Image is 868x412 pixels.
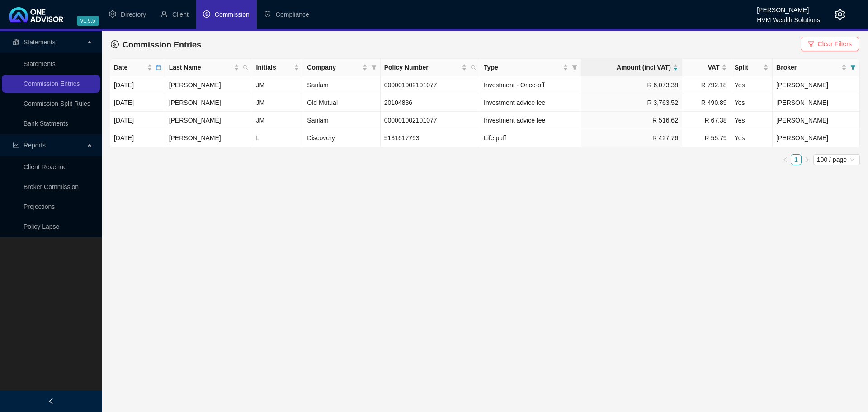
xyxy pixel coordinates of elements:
[276,11,309,18] span: Compliance
[156,65,161,70] span: calendar
[264,10,271,18] span: safety
[381,76,480,94] td: 000001002101077
[203,10,210,18] span: dollar
[215,11,250,18] span: Commission
[802,154,812,165] button: right
[776,62,840,72] span: Broker
[110,76,165,94] td: [DATE]
[24,100,90,107] a: Commission Split Rules
[24,203,55,210] a: Projections
[252,94,303,112] td: JM
[581,112,682,129] td: R 516.62
[252,112,303,129] td: JM
[817,155,856,165] span: 100 / page
[110,59,165,76] th: Date
[731,76,773,94] td: Yes
[731,129,773,147] td: Yes
[773,59,860,76] th: Broker
[24,120,68,127] a: Bank Statments
[371,65,377,70] span: filter
[791,155,801,165] a: 1
[110,129,165,147] td: [DATE]
[165,112,253,129] td: [PERSON_NAME]
[165,129,253,147] td: [PERSON_NAME]
[381,112,480,129] td: 000001002101077
[13,142,19,148] span: line-chart
[381,129,480,147] td: 5131617793
[581,129,682,147] td: R 427.76
[24,223,59,230] a: Policy Lapse
[484,99,545,106] span: Investment advice fee
[850,65,856,70] span: filter
[252,59,303,76] th: Initials
[252,129,303,147] td: L
[471,65,476,70] span: search
[682,59,731,76] th: VAT
[776,117,828,124] span: [PERSON_NAME]
[110,94,165,112] td: [DATE]
[165,76,253,94] td: [PERSON_NAME]
[24,142,46,149] span: Reports
[24,60,56,67] a: Statements
[307,134,335,142] span: Discovery
[849,61,858,74] span: filter
[77,16,99,26] span: v1.9.5
[808,41,814,47] span: filter
[581,94,682,112] td: R 3,763.52
[780,154,791,165] button: left
[686,62,720,72] span: VAT
[469,61,478,74] span: search
[480,59,581,76] th: Type
[780,154,791,165] li: Previous Page
[731,112,773,129] td: Yes
[776,134,828,142] span: [PERSON_NAME]
[731,94,773,112] td: Yes
[169,62,232,72] span: Last Name
[256,62,292,72] span: Initials
[369,61,378,74] span: filter
[111,40,119,48] span: dollar
[381,94,480,112] td: 20104836
[682,76,731,94] td: R 792.18
[307,99,338,106] span: Old Mutual
[110,112,165,129] td: [DATE]
[802,154,812,165] li: Next Page
[585,62,671,72] span: Amount (incl VAT)
[24,80,80,87] a: Commission Entries
[757,12,820,22] div: HVM Wealth Solutions
[307,62,360,72] span: Company
[570,61,579,74] span: filter
[484,62,561,72] span: Type
[804,157,810,162] span: right
[731,59,773,76] th: Split
[13,39,19,45] span: reconciliation
[484,81,544,89] span: Investment - Once-off
[252,76,303,94] td: JM
[109,10,116,18] span: setting
[813,154,860,165] div: Page Size
[307,117,328,124] span: Sanlam
[484,117,545,124] span: Investment advice fee
[776,81,828,89] span: [PERSON_NAME]
[682,129,731,147] td: R 55.79
[381,59,480,76] th: Policy Number
[835,9,845,20] span: setting
[484,134,506,142] span: Life puff
[114,62,145,72] span: Date
[791,154,802,165] li: 1
[165,59,253,76] th: Last Name
[757,2,820,12] div: [PERSON_NAME]
[9,7,63,22] img: 2df55531c6924b55f21c4cf5d4484680-logo-light.svg
[121,11,146,18] span: Directory
[48,398,54,404] span: left
[818,39,852,49] span: Clear Filters
[243,65,248,70] span: search
[307,81,328,89] span: Sanlam
[123,40,201,49] span: Commission Entries
[801,37,859,51] button: Clear Filters
[735,62,761,72] span: Split
[24,183,79,190] a: Broker Commission
[581,76,682,94] td: R 6,073.38
[24,38,56,46] span: Statements
[572,65,577,70] span: filter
